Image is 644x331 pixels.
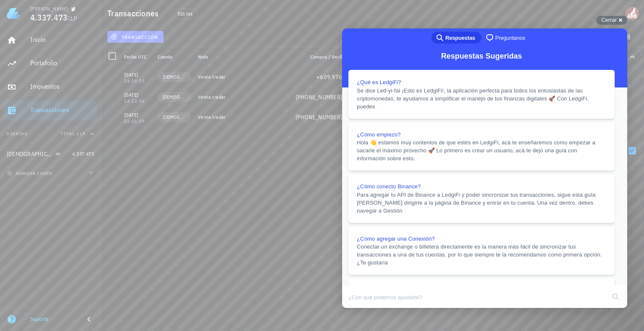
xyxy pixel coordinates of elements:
div: Transacciones [30,106,94,114]
span: CLP [68,15,77,22]
div: Venta trader [198,94,289,100]
div: Nota [195,47,300,67]
a: Portafolio [3,54,97,74]
div: Inicio [30,36,94,44]
div: Impuestos [30,82,94,90]
button: agregar cuenta [5,169,57,177]
div: Soporte [30,316,77,323]
span: Nota [198,54,208,60]
span: Fecha UTC [124,54,147,60]
div: 22:41:49 [124,119,151,123]
div: [DATE] [124,91,151,99]
span: 4.337.473 [30,12,68,23]
div: [DEMOGRAPHIC_DATA] [7,151,54,158]
div: 14:12:02 [124,99,151,103]
div: avatar [626,7,639,20]
div: Portafolio [30,59,94,67]
a: Impuestos [3,77,97,97]
span: [DEMOGRAPHIC_DATA] [163,73,186,81]
span: agregar cuenta [9,171,53,176]
div: Compra / Recibido [300,47,354,67]
span: [DEMOGRAPHIC_DATA] [163,113,186,121]
span: 4.337.473 [72,151,94,157]
div: [DATE] [124,111,151,119]
div: 14:13:05 [124,79,151,83]
span: [PHONE_NUMBER],09 [296,113,351,121]
a: Transacciones [3,100,97,121]
a: Inicio [3,30,97,50]
span: Cuenta [158,54,172,60]
span: Cerrar [601,17,617,23]
span: 516 txs [177,9,192,18]
div: Fecha UTC [121,47,154,67]
div: Venta trader [198,74,297,80]
span: [PHONE_NUMBER],58 [296,93,351,101]
div: Venta trader [198,114,289,121]
button: transacción [107,31,164,43]
span: transacción [112,33,158,40]
div: Cuenta [154,47,195,67]
span: +609.976,93 [317,73,351,81]
span: [DEMOGRAPHIC_DATA] [163,93,186,101]
span: Compra / Recibido [310,54,351,60]
div: [DATE] [124,71,151,79]
div: [PERSON_NAME] [30,5,68,12]
a: [DEMOGRAPHIC_DATA] 4.337.473 [3,144,97,164]
span: Total CLP [61,131,86,136]
img: LedgiFi [7,7,20,20]
button: CuentasTotal CLP [3,124,97,144]
button: Cerrar [596,16,627,25]
h1: Transacciones [107,7,162,20]
iframe: Help Scout Beacon - Live Chat, Contact Form, and Knowledge Base [342,28,627,308]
